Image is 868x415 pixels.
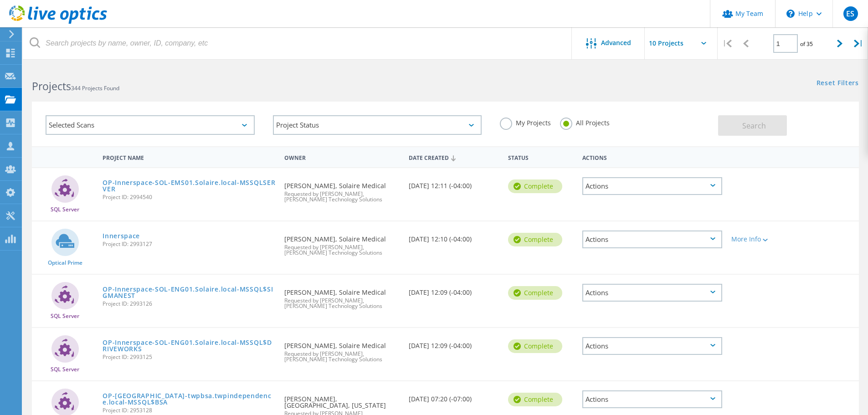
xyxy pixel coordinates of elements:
[103,354,275,360] span: Project ID: 2993125
[280,275,404,318] div: [PERSON_NAME], Solaire Medical
[560,118,610,126] label: All Projects
[23,27,572,59] input: Search projects by name, owner, ID, company, etc
[103,179,275,192] a: OP-Innerspace-SOL-EMS01.Solaire.local-MSSQLSERVER
[404,221,503,251] div: [DATE] 12:10 (-04:00)
[280,328,404,371] div: [PERSON_NAME], Solaire Medical
[582,337,722,355] div: Actions
[103,233,140,239] a: Innerspace
[578,149,727,165] div: Actions
[742,121,766,131] span: Search
[846,10,854,17] span: ES
[404,275,503,305] div: [DATE] 12:09 (-04:00)
[284,245,399,256] span: Requested by [PERSON_NAME], [PERSON_NAME] Technology Solutions
[280,221,404,265] div: [PERSON_NAME], Solaire Medical
[582,390,722,408] div: Actions
[32,79,71,93] b: Projects
[582,284,722,302] div: Actions
[500,118,551,126] label: My Projects
[51,207,79,212] span: SQL Server
[103,339,275,352] a: OP-Innerspace-SOL-ENG01.Solaire.local-MSSQL$DRIVEWORKS
[71,84,119,92] span: 344 Projects Found
[280,149,404,165] div: Owner
[103,241,275,247] span: Project ID: 2993127
[9,19,107,26] a: Live Optics Dashboard
[51,313,79,319] span: SQL Server
[582,177,722,195] div: Actions
[48,260,82,266] span: Optical Prime
[508,393,562,406] div: Complete
[508,233,562,246] div: Complete
[800,40,813,48] span: of 35
[508,179,562,193] div: Complete
[817,80,859,87] a: Reset Filters
[508,286,562,300] div: Complete
[503,149,578,165] div: Status
[98,149,280,165] div: Project Name
[284,298,399,309] span: Requested by [PERSON_NAME], [PERSON_NAME] Technology Solutions
[51,367,79,372] span: SQL Server
[508,339,562,353] div: Complete
[404,381,503,411] div: [DATE] 07:20 (-07:00)
[284,351,399,362] span: Requested by [PERSON_NAME], [PERSON_NAME] Technology Solutions
[731,236,788,242] div: More Info
[103,286,275,299] a: OP-Innerspace-SOL-ENG01.Solaire.local-MSSQL$SIGMANEST
[273,115,482,135] div: Project Status
[404,328,503,358] div: [DATE] 12:09 (-04:00)
[718,115,787,136] button: Search
[404,168,503,198] div: [DATE] 12:11 (-04:00)
[46,115,255,135] div: Selected Scans
[103,301,275,307] span: Project ID: 2993126
[284,191,399,202] span: Requested by [PERSON_NAME], [PERSON_NAME] Technology Solutions
[786,10,795,18] svg: \n
[280,168,404,211] div: [PERSON_NAME], Solaire Medical
[103,408,275,413] span: Project ID: 2953128
[601,40,631,46] span: Advanced
[582,231,722,248] div: Actions
[849,27,868,60] div: |
[404,149,503,166] div: Date Created
[103,195,275,200] span: Project ID: 2994540
[103,393,275,405] a: OP-[GEOGRAPHIC_DATA]-twpbsa.twpindependence.local-MSSQL$BSA
[718,27,736,60] div: |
